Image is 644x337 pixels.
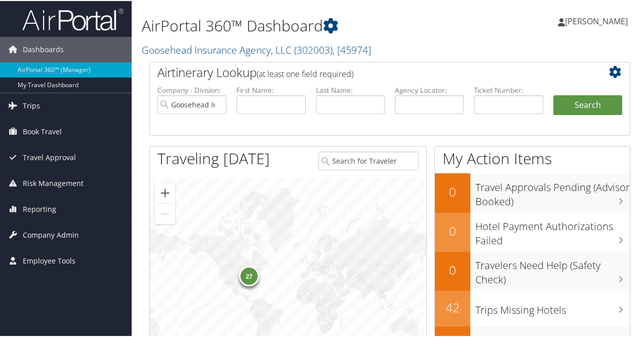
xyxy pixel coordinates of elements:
[294,42,333,56] span: ( 302003 )
[435,147,630,168] h1: My Action Items
[435,251,630,290] a: 0Travelers Need Help (Safety Check)
[553,94,622,115] button: Search
[316,84,385,94] label: Last Name:
[23,170,84,195] span: Risk Management
[142,14,472,35] h1: AirPortal 360™ Dashboard
[157,84,226,94] label: Company - Division:
[435,212,630,251] a: 0Hotel Payment Authorizations Failed
[239,265,259,285] div: 27
[475,297,630,316] h3: Trips Missing Hotels
[257,67,353,79] span: (at least one field required)
[475,174,630,208] h3: Travel Approvals Pending (Advisor Booked)
[558,5,638,35] a: [PERSON_NAME]
[395,84,464,94] label: Agency Locator:
[435,182,470,200] h2: 0
[435,221,470,239] h2: 0
[23,247,75,273] span: Employee Tools
[236,84,305,94] label: First Name:
[475,252,630,286] h3: Travelers Need Help (Safety Check)
[435,172,630,211] a: 0Travel Approvals Pending (Advisor Booked)
[23,196,56,221] span: Reporting
[157,63,582,80] h2: Airtinerary Lookup
[318,151,418,169] input: Search for Traveler
[23,144,76,169] span: Travel Approval
[333,42,371,56] span: , [ 45974 ]
[435,290,630,325] a: 42Trips Missing Hotels
[565,15,628,26] span: [PERSON_NAME]
[435,298,470,315] h2: 42
[23,92,40,118] span: Trips
[23,36,64,61] span: Dashboards
[155,203,175,223] button: Zoom out
[23,221,79,247] span: Company Admin
[142,42,371,56] a: Goosehead Insurance Agency, LLC
[435,260,470,278] h2: 0
[475,213,630,247] h3: Hotel Payment Authorizations Failed
[157,147,270,168] h1: Traveling [DATE]
[23,118,62,143] span: Book Travel
[22,7,124,30] img: airportal-logo.png
[474,84,543,94] label: Ticket Number:
[155,182,175,202] button: Zoom in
